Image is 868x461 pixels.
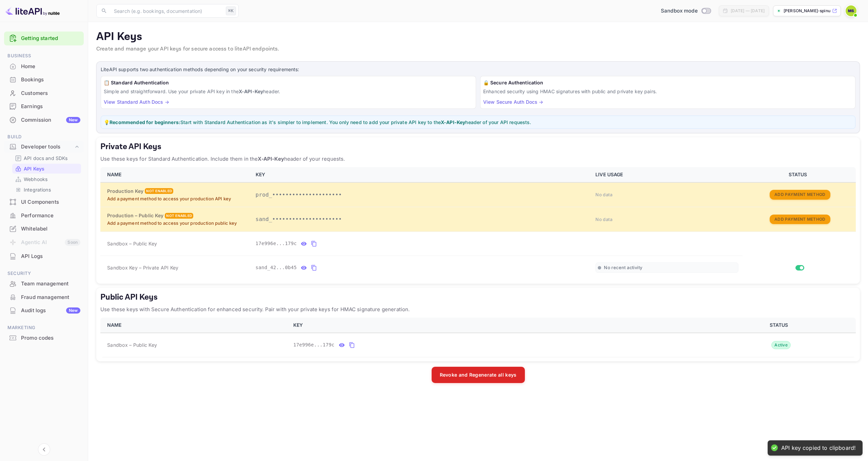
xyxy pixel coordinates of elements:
th: STATUS [705,318,856,333]
span: No data [595,217,612,222]
div: Customers [4,87,84,100]
a: API docs and SDKs [15,155,78,162]
div: CommissionNew [4,114,84,127]
a: Fraud management [4,291,84,303]
div: Performance [4,209,84,222]
div: Whitelabel [4,222,84,236]
div: Home [21,63,80,71]
div: New [66,307,80,314]
input: Search (e.g. bookings, documentation) [110,4,223,18]
img: LiteAPI logo [5,5,60,16]
strong: X-API-Key [258,156,284,162]
a: Bookings [4,73,84,86]
p: Add a payment method to access your production public key [107,220,248,227]
button: Collapse navigation [38,443,50,456]
div: ⌘K [226,6,236,15]
div: Team management [4,277,84,290]
p: LiteAPI supports two authentication methods depending on your security requirements: [101,66,855,73]
div: UI Components [21,198,80,206]
div: Fraud management [4,291,84,304]
div: [DATE] — [DATE] [731,8,765,14]
button: Revoke and Regenerate all keys [432,367,525,383]
div: API Logs [21,253,80,260]
p: 💡 Start with Standard Authentication as it's simpler to implement. You only need to add your priv... [104,119,852,126]
div: Promo codes [21,334,80,342]
div: API Keys [12,164,81,174]
div: Bookings [4,73,84,86]
span: No data [595,192,612,197]
div: Team management [21,280,80,288]
div: Home [4,60,84,73]
p: Webhooks [24,176,47,183]
th: NAME [100,167,252,182]
div: Earnings [21,103,80,111]
div: Getting started [4,32,84,45]
span: 17e996e...179c [293,341,335,348]
span: No recent activity [604,265,642,270]
th: LIVE USAGE [591,167,743,182]
th: STATUS [743,167,856,182]
p: Integrations [24,186,51,193]
span: Build [4,133,84,141]
div: UI Components [4,196,84,209]
table: public api keys table [100,318,856,357]
strong: Recommended for beginners: [110,119,180,125]
th: KEY [252,167,592,182]
p: API Keys [96,30,860,44]
div: Customers [21,89,80,97]
div: Switch to Production mode [658,7,713,15]
table: private api keys table [100,167,856,280]
a: API Logs [4,250,84,262]
p: [PERSON_NAME]-spinu-3d7jd.nui... [784,8,831,14]
div: Active [771,341,791,349]
div: Performance [21,212,80,220]
div: Bookings [21,76,80,84]
span: Sandbox – Public Key [107,341,157,348]
p: prod_••••••••••••••••••••• [256,191,588,199]
h6: Production Key [107,187,143,195]
p: API Keys [24,165,44,172]
a: UI Components [4,196,84,208]
p: Simple and straightforward. Use your private API key in the header. [104,88,473,95]
div: New [66,117,80,123]
th: NAME [100,318,289,333]
span: Sandbox Key – Private API Key [107,265,178,270]
h6: 📋 Standard Authentication [104,79,473,86]
a: View Standard Auth Docs → [104,99,169,105]
div: Developer tools [21,143,74,151]
span: Sandbox – Public Key [107,240,157,247]
a: View Secure Auth Docs → [483,99,543,105]
span: Security [4,270,84,277]
a: Audit logsNew [4,304,84,317]
button: Add Payment Method [770,190,830,200]
span: 17e996e...179c [256,240,297,247]
div: Not enabled [145,188,173,194]
div: Webhooks [12,174,81,184]
h6: 🔒 Secure Authentication [483,79,852,86]
div: Earnings [4,100,84,113]
h6: Production – Public Key [107,212,163,219]
p: Use these keys with Secure Authentication for enhanced security. Pair with your private keys for ... [100,305,856,314]
div: Promo codes [4,332,84,345]
div: Audit logsNew [4,304,84,317]
p: Add a payment method to access your production API key [107,196,248,202]
a: Promo codes [4,332,84,344]
img: Marius Spinu [846,5,856,16]
a: Integrations [15,186,78,193]
a: CommissionNew [4,114,84,126]
div: API docs and SDKs [12,153,81,163]
div: Not enabled [165,213,193,219]
p: Enhanced security using HMAC signatures with public and private key pairs. [483,88,852,95]
h5: Private API Keys [100,141,856,152]
span: Business [4,52,84,60]
p: sand_••••••••••••••••••••• [256,215,588,223]
div: Whitelabel [21,225,80,233]
a: Earnings [4,100,84,113]
div: Audit logs [21,307,80,315]
p: API docs and SDKs [24,155,68,162]
a: Whitelabel [4,222,84,235]
a: Add Payment Method [770,192,830,197]
a: Home [4,60,84,73]
strong: X-API-Key [239,88,263,94]
a: Getting started [21,35,80,42]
